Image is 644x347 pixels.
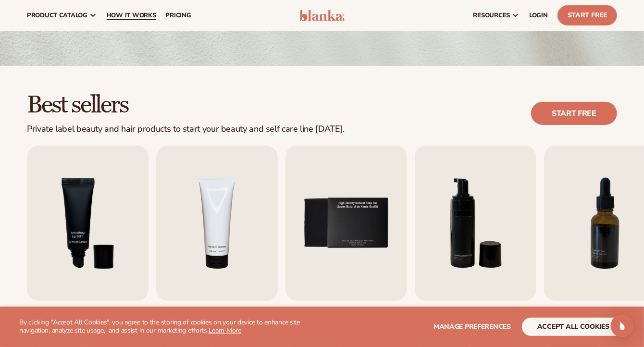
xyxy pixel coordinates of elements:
[433,322,511,331] span: Manage preferences
[473,12,510,19] span: resources
[285,146,407,347] a: 5 / 9
[27,12,87,19] span: product catalog
[165,12,191,19] span: pricing
[27,146,149,347] a: 3 / 9
[27,124,345,135] div: Private label beauty and hair products to start your beauty and self care line [DATE].
[156,146,278,347] a: 4 / 9
[107,12,156,19] span: How It Works
[557,5,617,25] a: Start Free
[19,319,316,335] p: By clicking "Accept All Cookies", you agree to the storing of cookies on your device to enhance s...
[27,93,345,118] h2: Best sellers
[299,10,345,21] img: logo
[522,318,625,336] button: accept all cookies
[415,146,536,347] a: 6 / 9
[433,318,511,336] button: Manage preferences
[209,326,241,335] a: Learn More
[531,102,617,125] a: Start free
[529,12,548,19] span: LOGIN
[611,314,634,337] div: Open Intercom Messenger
